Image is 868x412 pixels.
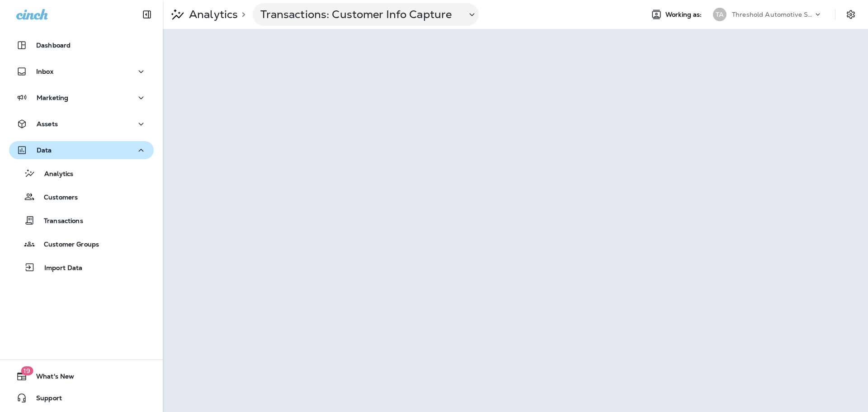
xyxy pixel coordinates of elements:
button: 19What's New [9,367,154,385]
p: Marketing [37,94,68,101]
span: 19 [21,366,33,375]
button: Analytics [9,164,154,183]
span: Support [27,394,62,405]
button: Marketing [9,89,154,107]
button: Customer Groups [9,234,154,253]
p: Transactions: Customer Info Capture [260,8,459,21]
span: What's New [27,373,74,384]
button: Assets [9,115,154,133]
button: Settings [843,6,859,23]
button: Dashboard [9,36,154,54]
div: TA [713,8,726,21]
button: Inbox [9,62,154,81]
p: Analytics [185,8,238,21]
p: Assets [37,120,58,128]
p: Import Data [35,264,83,273]
p: Threshold Automotive Service dba Grease Monkey [732,11,813,18]
span: Working as: [665,11,704,19]
p: Transactions [35,217,83,226]
button: Collapse Sidebar [134,5,160,24]
p: Analytics [35,170,73,179]
button: Data [9,141,154,159]
button: Transactions [9,211,154,230]
p: Dashboard [36,42,71,49]
button: Support [9,389,154,407]
p: Customer Groups [35,241,99,249]
button: Customers [9,187,154,206]
p: Customers [35,194,78,202]
p: Data [37,147,52,154]
p: Inbox [36,68,53,75]
button: Import Data [9,258,154,277]
p: > [238,11,245,18]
